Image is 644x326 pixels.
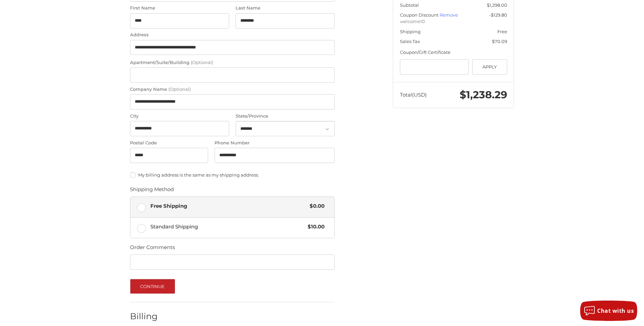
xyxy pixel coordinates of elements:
[489,12,507,18] span: -$129.80
[130,279,175,294] button: Continue
[580,301,637,321] button: Chat with us
[215,140,335,146] label: Phone Number
[400,49,507,56] div: Coupon/Gift Certificate
[304,223,325,231] span: $10.00
[130,140,208,146] label: Postal Code
[130,311,170,322] h2: Billing
[492,39,507,44] span: $70.09
[130,186,174,197] legend: Shipping Method
[130,32,335,38] label: Address
[130,59,335,66] label: Apartment/Suite/Building
[130,86,335,93] label: Company Name
[236,113,335,120] label: State/Province
[191,60,213,65] small: (Optional)
[400,12,440,18] span: Coupon Discount
[150,202,307,210] span: Free Shipping
[487,2,507,8] span: $1,298.00
[130,172,335,178] label: My billing address is the same as my shipping address.
[168,86,191,92] small: (Optional)
[130,244,175,254] legend: Order Comments
[400,2,419,8] span: Subtotal
[472,59,507,75] button: Apply
[130,5,229,12] label: First Name
[597,307,634,314] span: Chat with us
[460,88,507,101] span: $1,238.29
[400,29,421,34] span: Shipping
[150,223,305,231] span: Standard Shipping
[497,29,507,34] span: Free
[306,202,325,210] span: $0.00
[400,91,427,98] span: Total (USD)
[130,113,229,120] label: City
[400,59,469,75] input: Gift Certificate or Coupon Code
[440,12,458,18] a: Remove
[400,39,420,44] span: Sales Tax
[236,5,335,12] label: Last Name
[400,18,507,25] span: welcome10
